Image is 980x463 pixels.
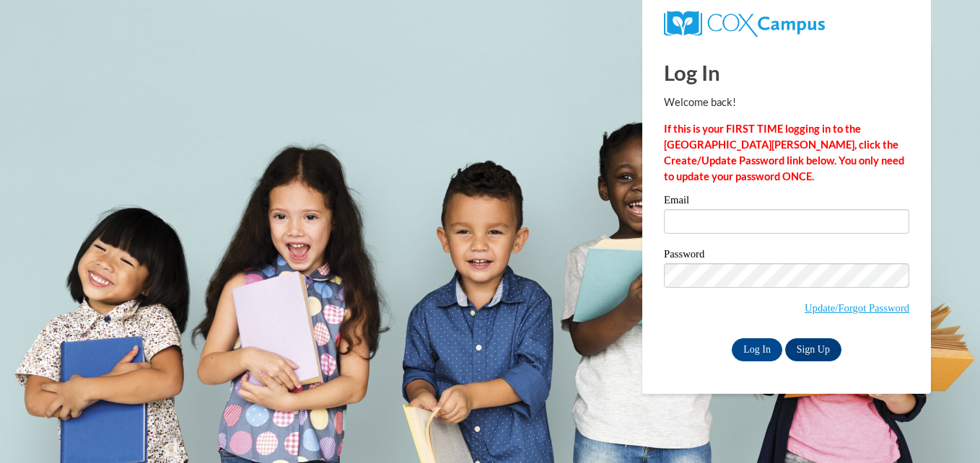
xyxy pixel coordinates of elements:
[785,338,841,361] a: Sign Up
[664,123,904,182] strong: If this is your FIRST TIME logging in to the [GEOGRAPHIC_DATA][PERSON_NAME], click the Create/Upd...
[664,94,909,110] p: Welcome back!
[664,195,909,209] label: Email
[732,338,782,361] input: Log In
[664,249,909,263] label: Password
[664,17,825,29] a: COX Campus
[664,11,825,37] img: COX Campus
[664,58,909,87] h1: Log In
[805,302,909,314] a: Update/Forgot Password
